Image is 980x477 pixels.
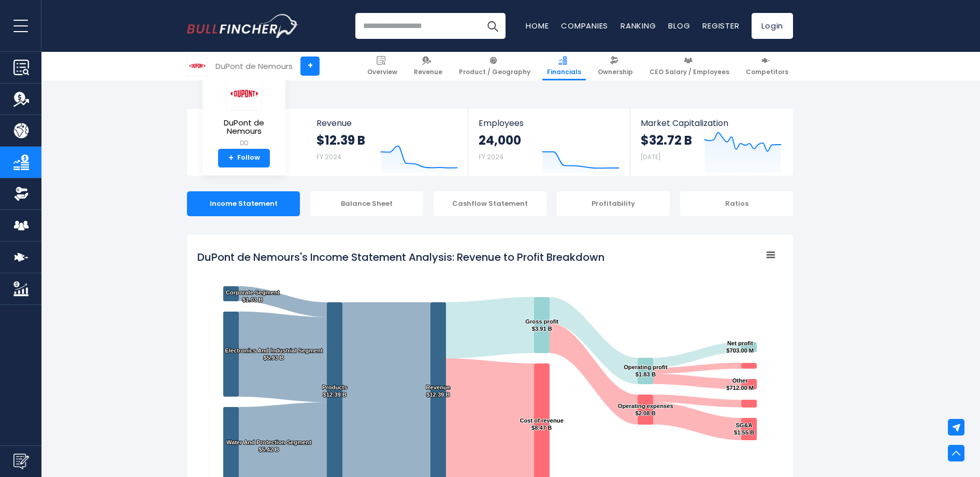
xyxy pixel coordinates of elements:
[618,403,673,416] text: Operating expenses $2.08 B
[197,250,604,264] tspan: DuPont de Nemours's Income Statement Analysis: Revenue to Profit Breakdown
[641,118,782,128] span: Market Capitalization
[734,422,754,436] text: SG&A $1.55 B
[310,191,423,216] div: Balance Sheet
[520,417,564,431] text: Cost of revenue $8.47 B
[459,68,530,76] span: Product / Geography
[468,109,629,176] a: Employees 24,000 FY 2024
[621,20,656,31] a: Ranking
[479,152,503,161] small: FY 2024
[752,13,793,39] a: Login
[630,109,792,176] a: Market Capitalization $32.72 B [DATE]
[746,68,788,76] span: Competitors
[363,52,402,80] a: Overview
[680,191,793,216] div: Ratios
[557,191,670,216] div: Profitability
[702,20,739,31] a: Register
[641,152,660,161] small: [DATE]
[300,57,320,76] a: +
[225,347,323,361] text: Electronics And Industrial Segment $5.93 B
[367,68,397,76] span: Overview
[593,52,638,80] a: Ownership
[434,191,546,216] div: Cashflow Statement
[650,68,729,76] span: CEO Salary / Employees
[645,52,734,80] a: CEO Salary / Employees
[188,56,207,76] img: DD logo
[525,318,558,332] text: Gross profit $3.91 B
[187,14,299,38] img: Bullfincher logo
[218,149,270,167] a: +Follow
[414,68,442,76] span: Revenue
[211,138,277,148] small: DD
[316,118,458,128] span: Revenue
[322,384,348,398] text: Products $12.39 B
[726,377,754,391] text: Other $712.00 M
[561,20,608,31] a: Companies
[641,132,692,148] strong: $32.72 B
[306,109,468,176] a: Revenue $12.39 B FY 2024
[215,60,293,72] div: DuPont de Nemours
[741,52,793,80] a: Competitors
[454,52,535,80] a: Product / Geography
[479,118,619,128] span: Employees
[480,13,506,39] button: Search
[316,152,341,161] small: FY 2024
[226,289,280,303] text: Corporate Segment $1.03 B
[624,364,668,377] text: Operating profit $1.83 B
[598,68,633,76] span: Ownership
[426,384,451,398] text: Revenue $12.39 B
[226,439,311,453] text: Water And Protection Segment $5.42 B
[542,52,586,80] a: Financials
[526,20,549,31] a: Home
[13,186,29,202] img: Ownership
[187,14,298,38] a: Go to homepage
[409,52,447,80] a: Revenue
[726,340,754,354] text: Net profit $703.00 M
[668,20,690,31] a: Blog
[316,132,365,148] strong: $12.39 B
[547,68,581,76] span: Financials
[187,191,300,216] div: Income Statement
[479,132,521,148] strong: 24,000
[228,153,234,163] strong: +
[211,119,277,136] span: DuPont de Nemours
[226,76,262,111] img: DD logo
[210,76,278,149] a: DuPont de Nemours DD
